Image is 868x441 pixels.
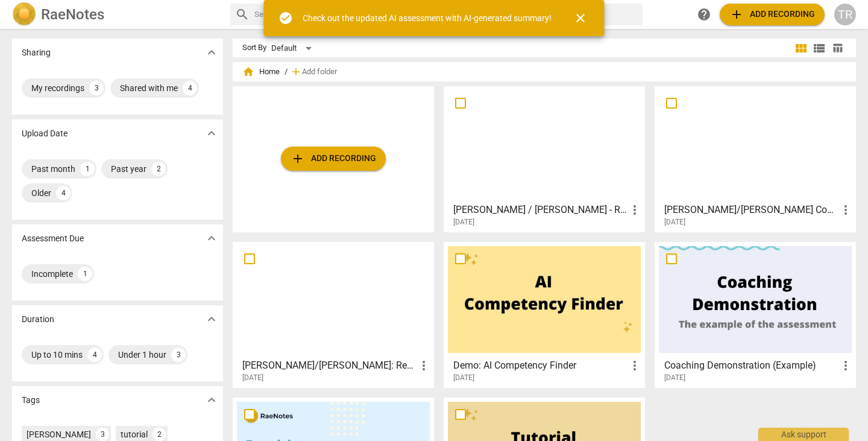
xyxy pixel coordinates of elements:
div: 1 [78,267,92,281]
input: Search [254,5,638,24]
div: Past month [31,163,75,175]
span: / [285,68,288,77]
img: Logo [12,2,36,27]
span: Home [242,66,280,78]
a: LogoRaeNotes [12,2,221,27]
button: Show more [203,229,221,247]
button: TR [834,4,856,25]
span: home [242,66,254,78]
button: Table view [828,39,846,57]
h2: RaeNotes [41,6,104,23]
span: [DATE] [664,217,685,227]
div: Older [31,187,51,199]
span: help [697,7,711,22]
h3: Benny/Tommy Coaching [664,203,838,217]
span: more_vert [838,203,853,217]
div: [PERSON_NAME] [27,428,91,440]
div: Default [271,39,316,58]
a: [PERSON_NAME] / [PERSON_NAME] - Recorded Coaching Session[DATE] [448,90,641,227]
div: Under 1 hour [118,349,166,361]
a: Help [693,4,715,25]
span: more_vert [417,358,431,373]
button: Show more [203,43,221,62]
span: view_list [812,41,826,56]
span: table_chart [832,42,843,54]
span: expand_more [204,393,219,407]
div: My recordings [31,82,84,94]
h3: Coaching Demonstration (Example) [664,358,838,373]
button: Close [566,4,595,33]
div: 3 [89,81,104,95]
span: [DATE] [242,373,263,383]
span: Add folder [302,68,337,77]
div: 4 [183,81,197,95]
button: Tile view [792,39,810,57]
span: more_vert [627,358,642,373]
span: check_circle [278,11,293,25]
button: Show more [203,310,221,328]
div: 3 [171,347,186,362]
p: Assessment Due [22,232,84,245]
span: [DATE] [664,373,685,383]
div: Past year [111,163,146,175]
p: Tags [22,394,40,407]
p: Upload Date [22,127,68,140]
span: Add recording [729,7,815,22]
span: [DATE] [453,373,474,383]
h3: Javi/Tommy: Recording Coaching "mini" session [242,358,417,373]
div: Sort By [242,43,266,52]
div: Up to 10 mins [31,349,83,361]
button: Show more [203,124,221,142]
span: expand_more [204,45,219,60]
button: Show more [203,391,221,409]
span: expand_more [204,231,219,246]
span: add [290,66,302,78]
span: expand_more [204,126,219,141]
button: Upload [720,4,825,25]
span: [DATE] [453,217,474,227]
div: Check out the updated AI assessment with AI-generated summary! [303,12,552,25]
p: Duration [22,313,54,326]
span: close [573,11,588,25]
span: more_vert [838,358,853,373]
div: 3 [96,428,109,441]
a: [PERSON_NAME]/[PERSON_NAME] Coaching[DATE] [659,90,852,227]
span: expand_more [204,312,219,326]
div: 2 [151,162,166,176]
div: Incomplete [31,268,73,280]
div: tutorial [121,428,148,440]
h3: Demo: AI Competency Finder [453,358,627,373]
p: Sharing [22,46,51,59]
div: Ask support [758,428,849,441]
div: Shared with me [120,82,178,94]
a: [PERSON_NAME]/[PERSON_NAME]: Recording Coaching "mini" session[DATE] [237,246,430,382]
div: 4 [87,347,102,362]
span: add [729,7,744,22]
span: search [235,7,250,22]
button: Upload [281,147,386,171]
button: List view [810,39,828,57]
a: Demo: AI Competency Finder[DATE] [448,246,641,382]
div: 1 [80,162,95,176]
h3: KT Kayla / Tommy - Recorded Coaching Session [453,203,627,217]
div: 4 [56,186,71,200]
span: add [291,151,305,166]
div: 2 [153,428,166,441]
span: view_module [794,41,808,56]
a: Coaching Demonstration (Example)[DATE] [659,246,852,382]
span: Add recording [291,151,376,166]
span: more_vert [627,203,642,217]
